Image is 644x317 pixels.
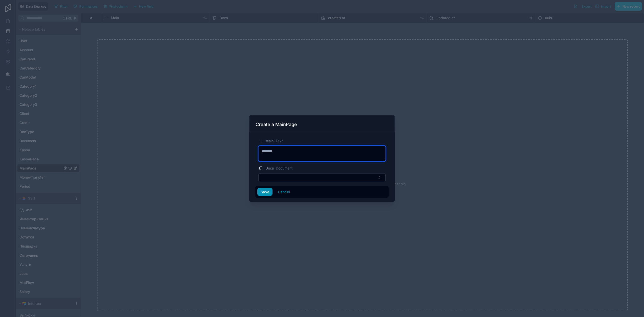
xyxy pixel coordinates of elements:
span: Text [276,138,283,143]
span: Docs [265,166,274,171]
button: Select Button [258,173,386,182]
span: Document [276,166,293,171]
span: Main [265,138,274,143]
button: Cancel [275,188,293,196]
button: Save [257,188,273,196]
h3: Create a MainPage [256,121,297,128]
